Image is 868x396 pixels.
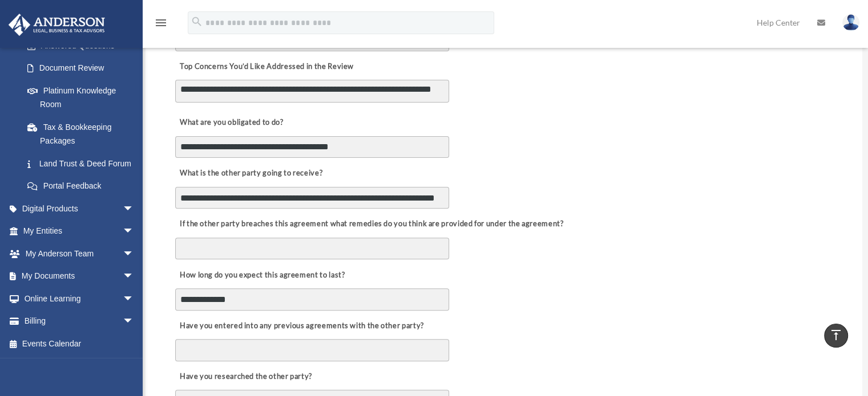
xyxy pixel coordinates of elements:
[175,166,325,182] label: What is the other party going to receive?
[16,175,151,198] a: Portal Feedback
[8,265,151,288] a: My Documentsarrow_drop_down
[8,287,151,310] a: Online Learningarrow_drop_down
[16,116,151,152] a: Tax & Bookkeeping Packages
[123,265,146,288] span: arrow_drop_down
[175,267,348,283] label: How long do you expect this agreement to last?
[175,369,315,385] label: Have you researched the other party?
[154,20,168,30] a: menu
[5,14,108,36] img: Anderson Advisors Platinum Portal
[842,14,859,31] img: User Pic
[8,332,151,355] a: Events Calendar
[175,217,566,232] label: If the other party breaches this agreement what remedies do you think are provided for under the ...
[8,242,151,265] a: My Anderson Teamarrow_drop_down
[123,310,146,333] span: arrow_drop_down
[123,242,146,266] span: arrow_drop_down
[123,220,146,243] span: arrow_drop_down
[123,197,146,221] span: arrow_drop_down
[824,324,848,348] a: vertical_align_top
[829,328,843,342] i: vertical_align_top
[16,152,151,175] a: Land Trust & Deed Forum
[123,287,146,311] span: arrow_drop_down
[154,16,168,30] i: menu
[175,59,357,75] label: Top Concerns You’d Like Addressed in the Review
[8,197,151,220] a: Digital Productsarrow_drop_down
[175,318,427,334] label: Have you entered into any previous agreements with the other party?
[16,57,146,80] a: Document Review
[175,115,289,131] label: What are you obligated to do?
[8,220,151,243] a: My Entitiesarrow_drop_down
[191,15,203,28] i: search
[8,310,151,333] a: Billingarrow_drop_down
[16,79,151,116] a: Platinum Knowledge Room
